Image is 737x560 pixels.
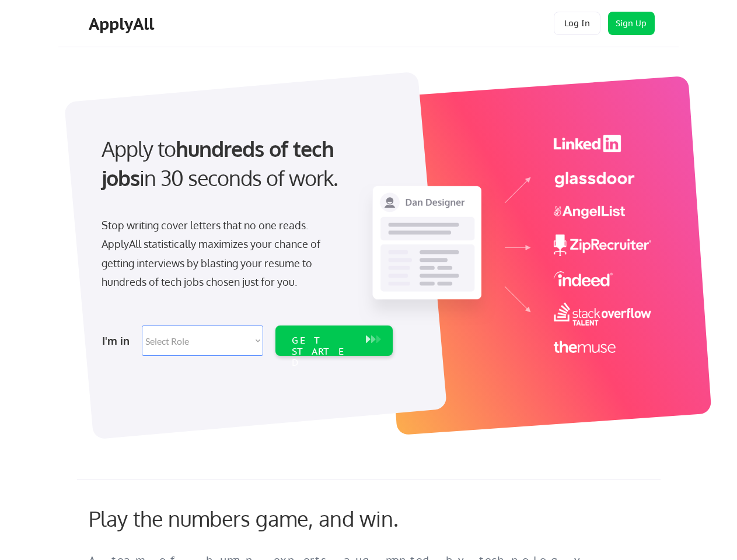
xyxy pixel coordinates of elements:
div: Stop writing cover letters that no one reads. ApplyAll statistically maximizes your chance of get... [102,216,341,292]
strong: hundreds of tech jobs [102,135,339,191]
div: GET STARTED [292,335,354,369]
div: Play the numbers game, and win. [89,506,450,531]
div: ApplyAll [89,14,158,34]
div: I'm in [102,331,135,350]
div: Apply to in 30 seconds of work. [102,134,388,193]
button: Sign Up [608,12,655,35]
button: Log In [554,12,600,35]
